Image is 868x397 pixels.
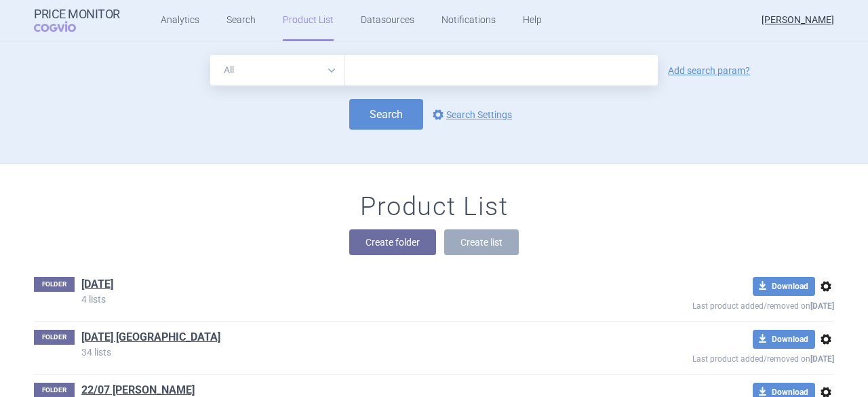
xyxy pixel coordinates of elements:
p: 4 lists [81,295,594,304]
a: Price MonitorCOGVIO [34,7,120,33]
a: Add search param? [668,66,750,75]
button: Download [753,330,815,349]
button: Search [349,99,423,130]
a: Search Settings [430,107,512,123]
button: Create list [444,229,519,255]
strong: Price Monitor [34,7,120,21]
a: [DATE] [GEOGRAPHIC_DATA] [81,330,220,345]
span: COGVIO [34,21,95,32]
p: FOLDER [34,330,75,345]
button: Download [753,277,815,296]
strong: [DATE] [810,354,834,364]
a: [DATE] [81,277,113,292]
p: 34 lists [81,347,594,357]
h1: 16/01/2025 [81,277,113,295]
h1: Product List [360,191,508,223]
strong: [DATE] [810,301,834,311]
p: Last product added/removed on [594,349,834,366]
h1: 17/07/2025 Beksultan [81,330,220,347]
p: FOLDER [34,277,75,292]
button: Create folder [349,229,436,255]
p: Last product added/removed on [594,296,834,313]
